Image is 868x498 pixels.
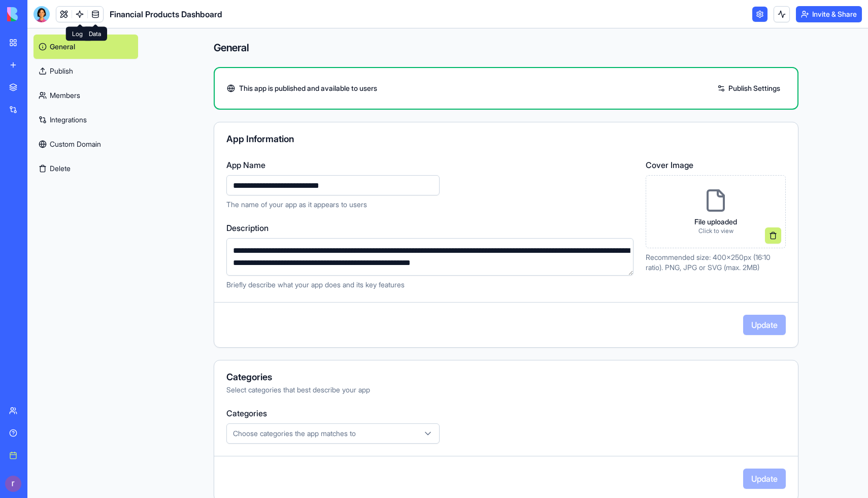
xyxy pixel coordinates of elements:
div: File uploadedClick to view [646,175,786,248]
img: logo [7,7,70,21]
a: Integrations [34,108,138,132]
p: File uploaded [694,217,737,227]
p: Briefly describe what your app does and its key features [226,280,633,290]
span: Choose categories the app matches to [233,428,356,439]
label: Categories [226,407,786,419]
p: The name of your app as it appears to users [226,200,633,210]
span: This app is published and available to users [239,83,377,93]
button: Invite & Share [796,6,862,22]
button: Delete [34,156,138,181]
div: Logic [66,27,93,41]
a: General [34,35,138,59]
a: Custom Domain [34,132,138,156]
label: App Name [226,159,633,171]
a: Members [34,83,138,108]
div: Categories [226,373,786,382]
span: Financial Products Dashboard [110,8,222,20]
a: Publish Settings [712,80,785,96]
button: Choose categories the app matches to [226,423,440,444]
div: App Information [226,135,786,144]
label: Cover Image [646,159,786,171]
a: Publish [34,59,138,83]
div: Data [83,27,107,41]
div: Select categories that best describe your app [226,385,786,395]
img: ACg8ocK9p4COroYERF96wq_Nqbucimpd5rvzMLLyBNHYTn_bI3RzLw=s96-c [5,476,21,492]
h4: General [214,41,798,55]
p: Recommended size: 400x250px (16:10 ratio). PNG, JPG or SVG (max. 2MB) [646,252,786,273]
label: Description [226,222,633,234]
p: Click to view [694,227,737,235]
